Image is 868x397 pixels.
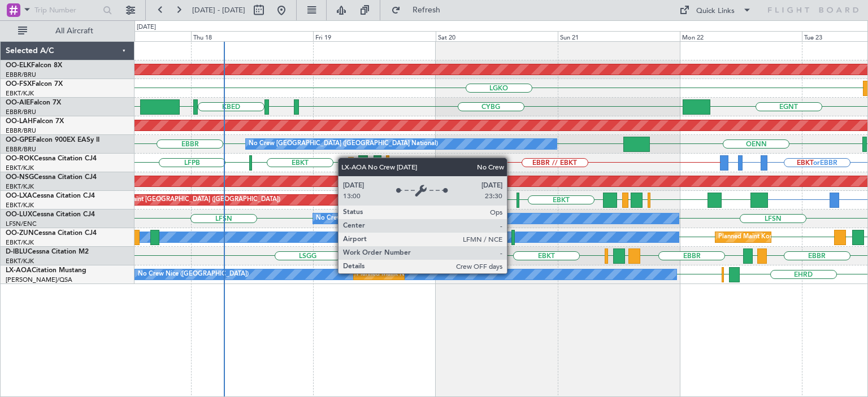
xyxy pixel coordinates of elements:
[6,201,34,210] a: EBKT/KJK
[6,126,36,135] a: EBBR/BRU
[403,6,450,14] span: Refresh
[6,182,34,191] a: EBKT/KJK
[386,1,454,19] button: Refresh
[6,174,97,181] a: OO-NSGCessna Citation CJ4
[558,31,680,41] div: Sun 21
[249,136,438,152] div: No Crew [GEOGRAPHIC_DATA] ([GEOGRAPHIC_DATA] National)
[674,1,757,19] button: Quick Links
[192,5,245,15] span: [DATE] - [DATE]
[6,230,34,237] span: OO-ZUN
[6,62,62,69] a: OO-ELKFalcon 8X
[6,155,97,162] a: OO-ROKCessna Citation CJ4
[6,267,86,274] a: LX-AOACitation Mustang
[313,31,435,41] div: Fri 19
[138,266,249,283] div: No Crew Nice ([GEOGRAPHIC_DATA])
[680,31,802,41] div: Mon 22
[6,71,36,79] a: EBBR/BRU
[6,99,61,106] a: OO-AIEFalcon 7X
[102,191,280,208] div: Planned Maint [GEOGRAPHIC_DATA] ([GEOGRAPHIC_DATA])
[6,118,33,125] span: OO-LAH
[6,230,97,237] a: OO-ZUNCessna Citation CJ4
[34,2,99,19] input: Trip Number
[6,81,32,88] span: OO-FSX
[357,266,483,283] div: Planned Maint Nice ([GEOGRAPHIC_DATA])
[6,145,36,154] a: EBBR/BRU
[6,248,28,255] span: D-IBLU
[12,22,123,40] button: All Aircraft
[6,174,34,181] span: OO-NSG
[6,257,34,265] a: EBKT/KJK
[6,108,36,116] a: EBBR/BRU
[6,89,34,98] a: EBKT/KJK
[6,118,64,125] a: OO-LAHFalcon 7X
[6,211,32,218] span: OO-LUX
[6,193,95,199] a: OO-LXACessna Citation CJ4
[6,155,34,162] span: OO-ROK
[6,220,37,228] a: LFSN/ENC
[436,31,558,41] div: Sat 20
[29,27,119,35] span: All Aircraft
[6,267,32,274] span: LX-AOA
[316,210,383,227] div: No Crew Nancy (Essey)
[6,248,89,255] a: D-IBLUCessna Citation M2
[6,211,95,218] a: OO-LUXCessna Citation CJ4
[351,154,483,171] div: Planned Maint Kortrijk-[GEOGRAPHIC_DATA]
[6,81,63,88] a: OO-FSXFalcon 7X
[6,276,72,284] a: [PERSON_NAME]/QSA
[6,164,34,172] a: EBKT/KJK
[6,193,32,199] span: OO-LXA
[137,23,156,32] div: [DATE]
[696,6,735,17] div: Quick Links
[191,31,313,41] div: Thu 18
[6,137,99,143] a: OO-GPEFalcon 900EX EASy II
[6,62,31,69] span: OO-ELK
[6,99,30,106] span: OO-AIE
[6,137,32,143] span: OO-GPE
[6,238,34,247] a: EBKT/KJK
[718,229,850,246] div: Planned Maint Kortrijk-[GEOGRAPHIC_DATA]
